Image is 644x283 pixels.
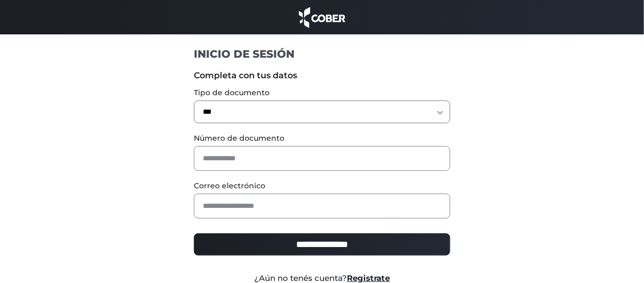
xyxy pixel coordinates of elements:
label: Número de documento [194,133,450,144]
img: cober_marca.png [296,5,348,29]
label: Correo electrónico [194,180,450,191]
label: Completa con tus datos [194,69,450,82]
label: Tipo de documento [194,87,450,98]
h1: INICIO DE SESIÓN [194,47,450,61]
a: Registrate [347,273,390,283]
